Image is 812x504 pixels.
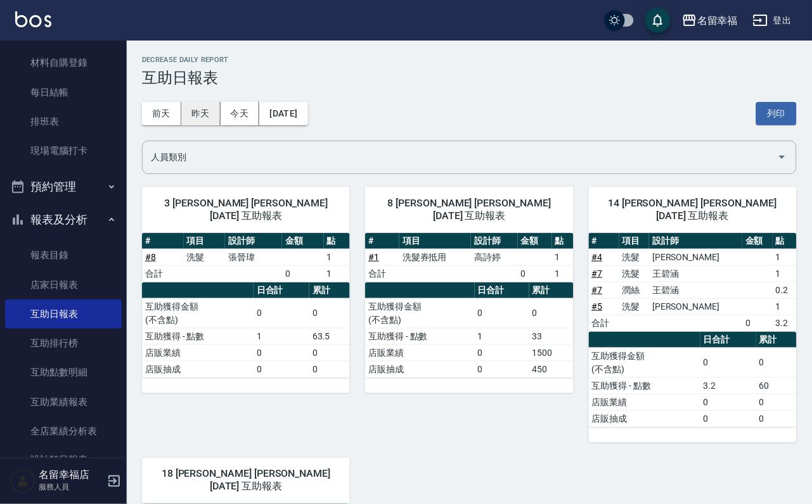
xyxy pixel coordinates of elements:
[529,298,574,328] td: 0
[589,332,797,427] table: a dense table
[5,299,122,329] a: 互助日報表
[399,249,471,265] td: 洗髮券抵用
[5,78,122,107] a: 每日結帳
[365,282,573,378] table: a dense table
[5,48,122,77] a: 材料自購登錄
[282,265,324,282] td: 0
[552,249,574,265] td: 1
[365,233,573,282] table: a dense table
[184,249,226,265] td: 洗髮
[5,358,122,387] a: 互助點數明細
[475,344,529,361] td: 0
[5,417,122,446] a: 全店業績分析表
[592,285,603,295] a: #7
[475,361,529,377] td: 0
[324,233,351,249] th: 點
[649,233,742,249] th: 設計師
[145,252,156,262] a: #8
[773,282,797,298] td: 0.2
[142,233,184,249] th: #
[148,146,772,168] input: 人員名稱
[309,298,350,328] td: 0
[365,328,474,344] td: 互助獲得 - 點數
[282,233,324,249] th: 金額
[365,233,399,249] th: #
[365,361,474,377] td: 店販抽成
[5,270,122,299] a: 店家日報表
[142,298,254,328] td: 互助獲得金額 (不含點)
[142,56,797,64] h2: Decrease Daily Report
[773,249,797,265] td: 1
[5,446,122,475] a: 設計師日報表
[5,203,122,236] button: 報表及分析
[142,344,254,361] td: 店販業績
[475,282,529,299] th: 日合計
[254,328,309,344] td: 1
[518,265,552,282] td: 0
[592,301,603,312] a: #5
[5,136,122,165] a: 現場電腦打卡
[756,377,797,394] td: 60
[742,233,773,249] th: 金額
[365,298,474,328] td: 互助獲得金額 (不含點)
[39,482,103,493] p: 服務人員
[518,233,552,249] th: 金額
[181,102,221,125] button: 昨天
[619,298,650,315] td: 洗髮
[15,11,51,27] img: Logo
[748,9,797,32] button: 登出
[619,265,650,282] td: 洗髮
[142,69,797,87] h3: 互助日報表
[475,328,529,344] td: 1
[589,410,700,427] td: 店販抽成
[700,377,756,394] td: 3.2
[773,265,797,282] td: 1
[225,233,282,249] th: 設計師
[309,282,350,299] th: 累計
[756,102,797,125] button: 列印
[645,8,671,33] button: save
[157,197,335,222] span: 3 [PERSON_NAME] [PERSON_NAME] [DATE] 互助報表
[529,282,574,299] th: 累計
[649,265,742,282] td: 王碧涵
[649,298,742,315] td: [PERSON_NAME]
[677,8,743,34] button: 名留幸福
[5,241,122,270] a: 報表目錄
[39,469,103,482] h5: 名留幸福店
[552,265,574,282] td: 1
[365,344,474,361] td: 店販業績
[157,468,335,493] span: 18 [PERSON_NAME] [PERSON_NAME] [DATE] 互助報表
[773,298,797,315] td: 1
[142,265,184,282] td: 合計
[5,170,122,203] button: 預約管理
[604,197,782,222] span: 14 [PERSON_NAME] [PERSON_NAME] [DATE] 互助報表
[756,348,797,377] td: 0
[589,394,700,410] td: 店販業績
[589,233,797,332] table: a dense table
[742,315,773,331] td: 0
[5,329,122,358] a: 互助排行榜
[700,410,756,427] td: 0
[700,348,756,377] td: 0
[592,268,603,279] a: #7
[254,282,309,299] th: 日合計
[142,282,350,378] table: a dense table
[399,233,471,249] th: 項目
[773,233,797,249] th: 點
[589,348,700,377] td: 互助獲得金額 (不含點)
[529,361,574,377] td: 450
[380,197,558,222] span: 8 [PERSON_NAME] [PERSON_NAME] [DATE] 互助報表
[254,361,309,377] td: 0
[471,249,518,265] td: 高詩婷
[309,361,350,377] td: 0
[324,249,351,265] td: 1
[649,249,742,265] td: [PERSON_NAME]
[254,344,309,361] td: 0
[324,265,351,282] td: 1
[142,102,181,125] button: 前天
[5,107,122,136] a: 排班表
[10,469,35,494] img: Person
[365,265,399,282] td: 合計
[772,147,792,167] button: Open
[756,410,797,427] td: 0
